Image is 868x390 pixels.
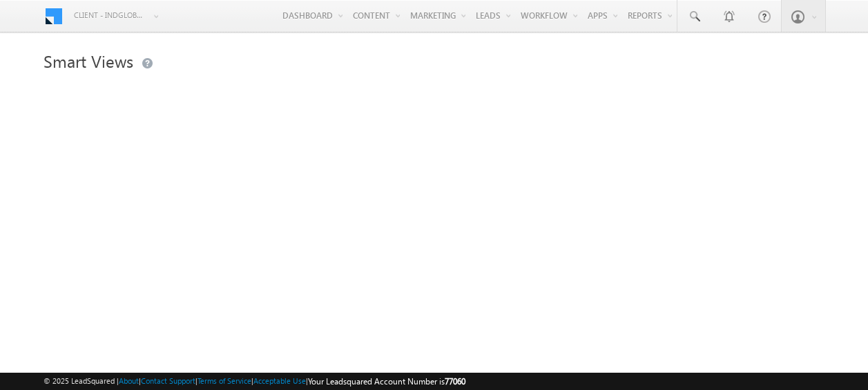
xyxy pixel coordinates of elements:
[197,376,251,385] a: Terms of Service
[253,376,306,385] a: Acceptable Use
[44,50,133,72] span: Smart Views
[445,376,465,387] span: 77060
[141,376,195,385] a: Contact Support
[119,376,139,385] a: About
[44,375,465,388] span: © 2025 LeadSquared | | | | |
[74,8,146,22] span: Client - indglobal1 (77060)
[308,376,465,387] span: Your Leadsquared Account Number is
